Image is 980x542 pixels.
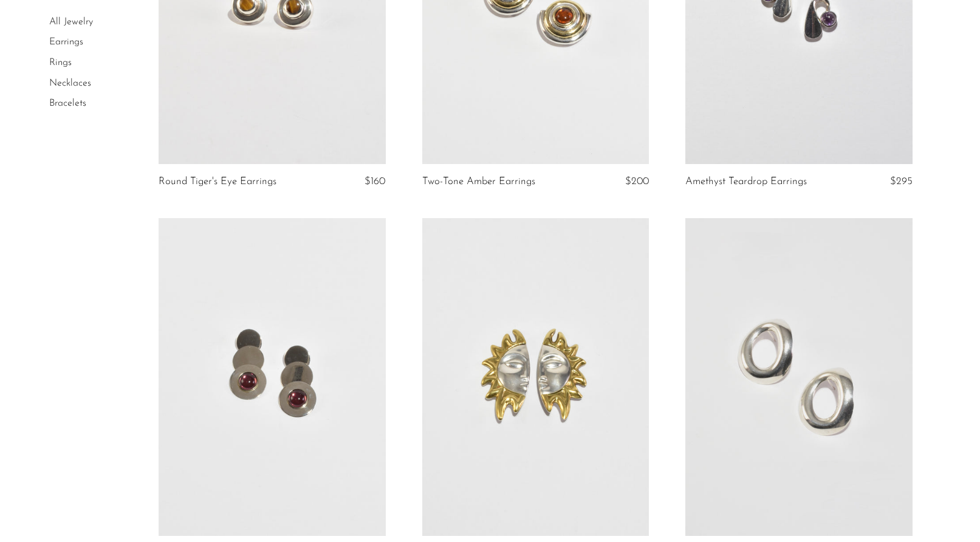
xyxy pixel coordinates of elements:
a: Rings [49,58,72,67]
a: Necklaces [49,78,91,88]
span: $160 [365,176,385,187]
a: All Jewelry [49,17,93,27]
a: Round Tiger's Eye Earrings [159,176,276,187]
a: Bracelets [49,98,86,108]
a: Amethyst Teardrop Earrings [685,176,807,187]
a: Two-Tone Amber Earrings [422,176,535,187]
span: $295 [890,176,913,187]
span: $200 [625,176,649,187]
a: Earrings [49,38,83,47]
